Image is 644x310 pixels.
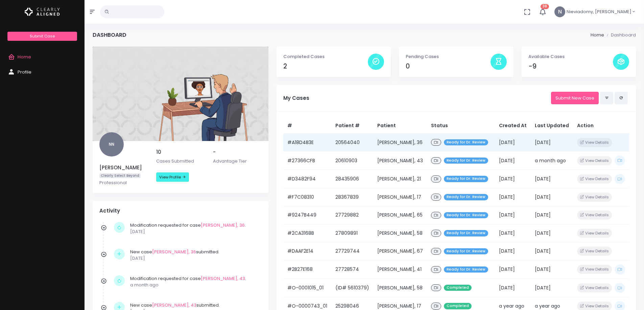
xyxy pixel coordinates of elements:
[99,132,124,157] span: NN
[331,118,373,134] th: Patient #
[551,92,599,104] a: Submit New Case
[130,249,258,262] div: New case submitted.
[577,193,612,202] button: View Details
[531,224,573,243] td: [DATE]
[25,5,60,19] img: Logo Horizontal
[130,255,258,262] p: [DATE]
[531,170,573,188] td: [DATE]
[373,151,427,170] td: [PERSON_NAME], 43
[495,242,531,260] td: [DATE]
[283,224,331,243] td: #2CA3168B
[406,62,490,70] h4: 0
[283,260,331,279] td: #2B27E168
[331,279,373,297] td: (ID# 5610379)
[331,188,373,206] td: 28367839
[93,32,126,38] h4: Dashboard
[427,118,495,134] th: Status
[495,118,531,134] th: Created At
[130,228,258,235] p: [DATE]
[531,151,573,170] td: a month ago
[531,118,573,134] th: Last Updated
[531,133,573,151] td: [DATE]
[573,118,629,134] th: Action
[495,188,531,206] td: [DATE]
[577,283,612,292] button: View Details
[528,62,613,70] h4: -9
[30,33,55,39] span: Submit Case
[531,279,573,297] td: [DATE]
[213,158,262,165] p: Advantage Tier
[130,222,258,235] div: Modification requested for case .
[283,279,331,297] td: #O-0001015_01
[331,260,373,279] td: 27728574
[331,133,373,151] td: 20564040
[577,229,612,238] button: View Details
[373,279,427,297] td: [PERSON_NAME], 58
[604,32,636,38] li: Dashboard
[495,151,531,170] td: [DATE]
[444,139,488,146] span: Ready for Dr. Review
[444,158,488,164] span: Ready for Dr. Review
[531,206,573,224] td: [DATE]
[444,248,488,255] span: Ready for Dr. Review
[373,118,427,134] th: Patient
[444,285,472,291] span: Completed
[18,54,31,60] span: Home
[495,224,531,243] td: [DATE]
[331,206,373,224] td: 27729882
[331,151,373,170] td: 20610903
[99,208,262,214] h4: Activity
[444,266,488,273] span: Ready for Dr. Review
[554,6,565,17] span: N
[373,188,427,206] td: [PERSON_NAME], 17
[99,165,148,171] h5: [PERSON_NAME]
[130,282,258,288] p: a month ago
[283,170,331,188] td: #D3482F94
[99,179,148,186] p: Professional
[283,133,331,151] td: #A18D4B3E
[577,174,612,184] button: View Details
[495,279,531,297] td: [DATE]
[444,230,488,236] span: Ready for Dr. Review
[495,260,531,279] td: [DATE]
[444,303,472,309] span: Completed
[152,302,196,308] a: [PERSON_NAME], 43
[201,275,245,282] a: [PERSON_NAME], 43
[495,206,531,224] td: [DATE]
[567,8,631,15] span: Nieviadomy, [PERSON_NAME]
[7,32,77,41] a: Submit Case
[283,118,331,134] th: #
[531,260,573,279] td: [DATE]
[495,170,531,188] td: [DATE]
[283,53,368,60] p: Completed Cases
[531,242,573,260] td: [DATE]
[283,242,331,260] td: #DAAF2E14
[444,194,488,200] span: Ready for Dr. Review
[531,188,573,206] td: [DATE]
[577,156,612,165] button: View Details
[283,151,331,170] td: #27366CFB
[577,138,612,147] button: View Details
[528,53,613,60] p: Available Cases
[99,173,141,178] span: Clearly Select Beyond
[577,247,612,256] button: View Details
[444,176,488,182] span: Ready for Dr. Review
[130,275,258,288] div: Modification requested for case .
[283,95,551,101] h5: My Cases
[373,224,427,243] td: [PERSON_NAME], 58
[331,242,373,260] td: 27729744
[156,172,189,182] a: View Profile
[283,206,331,224] td: #9247B449
[283,188,331,206] td: #F7C08310
[213,149,262,155] h5: -
[373,206,427,224] td: [PERSON_NAME], 65
[152,249,196,255] a: [PERSON_NAME], 36
[495,133,531,151] td: [DATE]
[156,149,205,155] h5: 10
[541,4,549,9] span: 38
[373,133,427,151] td: [PERSON_NAME], 36
[577,265,612,274] button: View Details
[283,62,368,70] h4: 2
[18,69,31,75] span: Profile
